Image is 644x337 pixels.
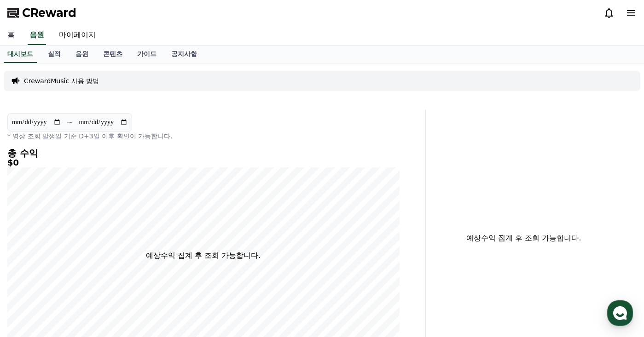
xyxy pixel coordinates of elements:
[24,76,99,86] a: CrewardMusic 사용 방법
[61,261,119,284] a: 대화
[7,148,400,158] h4: 총 수익
[7,131,400,141] p: * 영상 조회 발생일 기준 D+3일 이후 확인이 가능합니다.
[164,46,204,63] a: 공지사항
[119,261,177,284] a: 설정
[433,233,615,244] p: 예상수익 집계 후 조회 가능합니다.
[84,275,95,282] span: 대화
[7,6,76,20] a: CReward
[7,158,400,167] h5: $0
[67,117,73,128] p: ~
[28,26,46,45] a: 음원
[52,26,103,45] a: 마이페이지
[41,46,68,63] a: 실적
[130,46,164,63] a: 가이드
[4,46,37,63] a: 대시보드
[142,274,153,282] span: 설정
[22,6,76,20] span: CReward
[146,250,261,261] p: 예상수익 집계 후 조회 가능합니다.
[68,46,96,63] a: 음원
[96,46,130,63] a: 콘텐츠
[3,261,61,284] a: 홈
[29,274,35,282] span: 홈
